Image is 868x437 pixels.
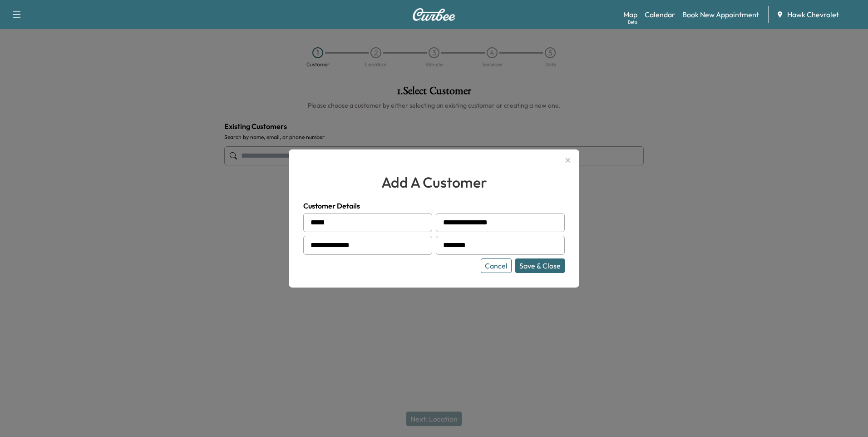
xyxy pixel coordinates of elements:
[515,258,565,273] button: Save & Close
[303,200,565,211] h4: Customer Details
[645,9,675,20] a: Calendar
[412,8,456,21] img: Curbee Logo
[481,258,512,273] button: Cancel
[623,9,637,20] a: MapBeta
[682,9,759,20] a: Book New Appointment
[628,19,637,25] div: Beta
[787,9,839,20] span: Hawk Chevrolet
[303,171,565,193] h2: add a customer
